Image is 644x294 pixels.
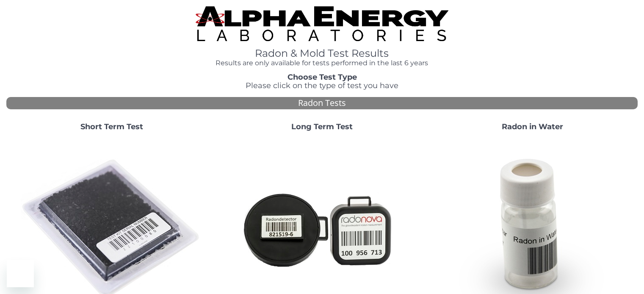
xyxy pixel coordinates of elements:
[196,59,448,67] h4: Results are only available for tests performed in the last 6 years
[502,122,563,131] strong: Radon in Water
[80,122,143,131] strong: Short Term Test
[246,81,398,90] span: Please click on the type of test you have
[196,6,448,41] img: TightCrop.jpg
[7,260,34,287] iframe: Button to launch messaging window
[287,72,357,82] strong: Choose Test Type
[196,48,448,59] h1: Radon & Mold Test Results
[291,122,353,131] strong: Long Term Test
[6,97,638,109] div: Radon Tests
